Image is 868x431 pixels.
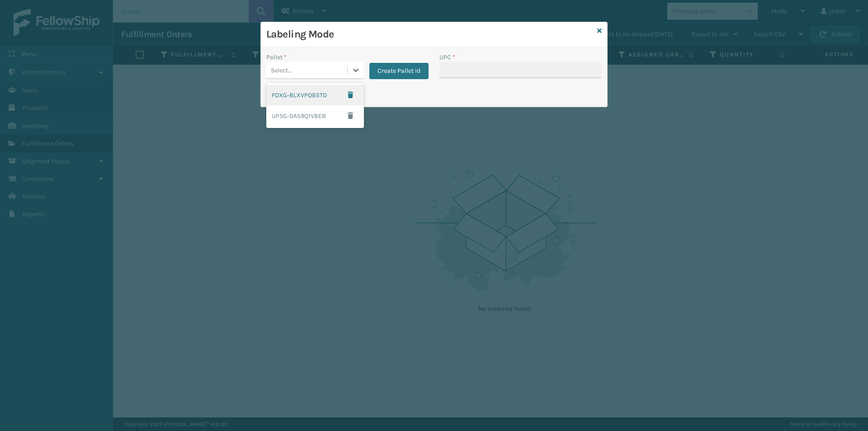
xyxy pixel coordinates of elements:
[266,105,364,126] div: UPSG-DA59Q1V8EB
[271,66,292,75] div: Select...
[369,63,429,79] button: Create Pallet Id
[266,28,594,41] h3: Labeling Mode
[266,85,364,105] div: FDXG-8LXVPOB5TD
[266,52,287,62] label: Pallet
[439,52,455,62] label: UPC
